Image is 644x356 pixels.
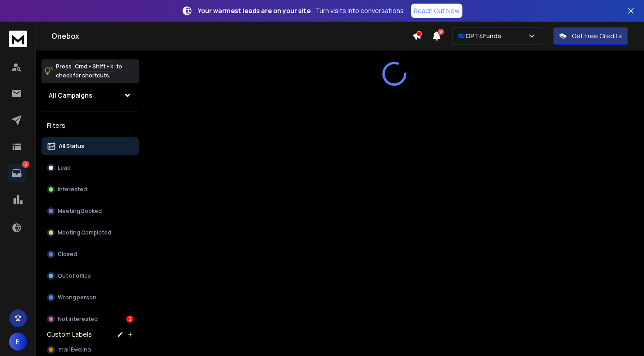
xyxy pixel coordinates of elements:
button: Lead [41,159,139,177]
p: Press to check for shortcuts. [56,62,122,80]
h3: Filters [41,119,139,132]
button: Out of office [41,267,139,285]
button: All Campaigns [41,86,139,104]
p: Reach Out Now [414,6,460,15]
h1: Onebox [51,31,412,41]
button: Wrong person [41,288,139,306]
button: Interested [41,180,139,198]
button: All Status [41,137,139,155]
p: Not Interested [58,315,98,323]
button: E [9,333,27,351]
p: Out of office [58,272,91,279]
span: Cmd + Shift + k [73,61,114,72]
a: Reach Out Now [411,4,462,18]
p: Closed [58,251,77,258]
strong: Your warmest leads are on your site [198,6,311,15]
p: 🇪🇺GPT4Funds [458,32,505,41]
span: 32 [438,29,444,35]
h1: All Campaigns [49,91,92,100]
p: – Turn visits into conversations [198,6,404,15]
button: Closed [41,245,139,263]
button: Meeting Completed [41,224,139,242]
a: 2 [8,164,26,182]
p: Wrong person [58,294,96,301]
p: 2 [22,161,29,168]
p: Meeting Completed [58,229,111,236]
div: 2 [126,315,133,323]
img: logo [9,31,27,47]
span: mail Ewelina [59,346,91,353]
p: Get Free Credits [572,32,622,41]
h3: Custom Labels [47,330,92,339]
button: Get Free Credits [553,27,628,45]
p: All Status [59,143,84,150]
button: Not Interested2 [41,310,139,328]
p: Meeting Booked [58,207,102,215]
p: Lead [58,164,71,171]
p: Interested [58,186,87,193]
button: Meeting Booked [41,202,139,220]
